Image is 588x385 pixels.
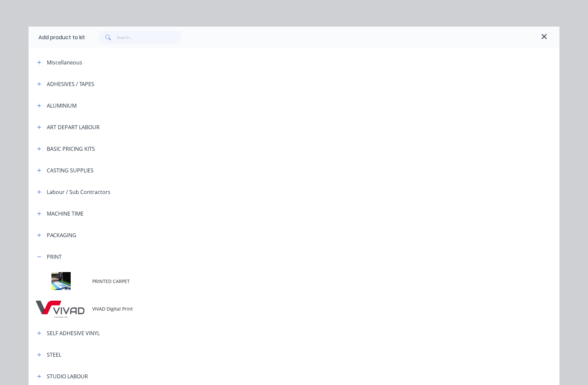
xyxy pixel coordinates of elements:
[47,123,100,131] div: ART DEPART LABOUR
[38,34,85,42] div: Add product to kit
[47,372,88,380] div: STUDIO LABOUR
[117,31,182,44] input: Search...
[47,253,62,261] div: PRINT
[47,231,76,239] div: PACKAGING
[47,210,84,218] div: MACHINE TIME
[47,351,61,359] div: STEEL
[47,329,100,337] div: SELF ADHESIVE VINYL
[47,80,94,88] div: ADHESIVES / TAPES
[92,305,466,312] span: VIVAD Digital Print
[92,278,466,285] span: PRINTED CARPET
[47,102,77,110] div: ALUMINIUM
[47,188,110,196] div: Labour / Sub Contractors
[47,166,94,174] div: CASTING SUPPLIES
[47,145,95,153] div: BASIC PRICING KITS
[47,58,82,66] div: Miscellaneous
